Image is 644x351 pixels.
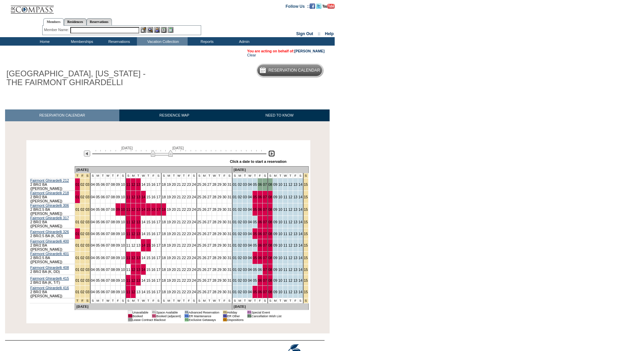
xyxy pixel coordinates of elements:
a: 31 [228,207,232,211]
a: 14 [299,207,303,211]
a: 10 [121,207,125,211]
a: 08 [111,182,115,186]
a: 04 [248,220,252,224]
a: Help [325,31,334,36]
a: 10 [278,220,282,224]
a: 07 [106,195,110,199]
a: 01 [233,207,237,211]
a: 25 [197,195,201,199]
a: 12 [131,182,135,186]
a: 03 [86,195,90,199]
a: 11 [283,220,287,224]
a: 15 [304,232,308,236]
a: 23 [187,220,191,224]
a: 03 [86,207,90,211]
a: 12 [288,195,292,199]
a: 09 [273,207,277,211]
a: 16 [151,220,156,224]
a: 31 [228,243,232,247]
a: 08 [111,207,115,211]
a: 15 [146,243,150,247]
a: 12 [288,182,292,186]
a: 17 [157,243,161,247]
a: 29 [217,232,221,236]
a: 19 [167,243,171,247]
a: 09 [273,232,277,236]
a: Fairmont Ghirardelli 317 [30,216,69,220]
a: 14 [299,182,303,186]
a: 24 [192,220,196,224]
a: 08 [111,243,115,247]
a: 26 [202,232,206,236]
a: 02 [80,220,85,224]
a: 18 [162,232,166,236]
a: 12 [131,220,135,224]
a: 18 [162,195,166,199]
a: 22 [182,232,186,236]
a: Residences [64,18,87,25]
a: 07 [263,207,267,211]
a: 09 [116,232,120,236]
a: RESERVATION CALENDAR [5,109,119,121]
a: Follow us on Twitter [316,4,321,8]
a: 13 [136,220,140,224]
a: 06 [258,232,262,236]
a: 10 [121,220,125,224]
a: 08 [268,232,272,236]
a: 17 [157,232,161,236]
a: 08 [268,195,272,199]
a: 16 [151,243,156,247]
a: 05 [96,243,100,247]
a: 28 [212,243,216,247]
a: 13 [136,207,140,211]
a: [PERSON_NAME] [294,49,325,53]
a: 22 [182,207,186,211]
a: 26 [202,182,206,186]
a: 14 [299,195,303,199]
a: 27 [207,207,211,211]
a: 29 [217,195,221,199]
td: Reservations [100,37,137,46]
a: 09 [116,243,120,247]
a: 13 [293,220,297,224]
td: Memberships [63,37,100,46]
a: 30 [222,243,226,247]
a: Subscribe to our YouTube Channel [323,4,335,8]
a: 01 [75,243,79,247]
a: 19 [167,207,171,211]
a: 12 [288,207,292,211]
a: 05 [96,232,100,236]
a: 09 [116,220,120,224]
img: Next [268,150,275,157]
img: Previous [84,150,90,157]
a: 22 [182,195,186,199]
a: 09 [116,182,120,186]
a: 11 [283,195,287,199]
a: Fairmont Ghirardelli 326 [30,230,69,234]
a: 31 [228,182,232,186]
a: 14 [141,207,145,211]
h5: Reservation Calendar [268,68,320,73]
a: 03 [86,220,90,224]
a: 17 [157,195,161,199]
a: 09 [273,195,277,199]
a: 11 [283,232,287,236]
a: 24 [192,207,196,211]
a: 24 [192,243,196,247]
a: 11 [126,220,130,224]
a: 04 [248,195,252,199]
a: 25 [197,232,201,236]
a: 10 [121,243,125,247]
a: 21 [177,220,181,224]
a: 13 [136,182,140,186]
a: 27 [207,182,211,186]
a: 19 [167,195,171,199]
a: 17 [157,207,161,211]
a: 15 [146,207,150,211]
a: 22 [182,220,186,224]
a: 02 [80,243,85,247]
a: 04 [91,182,95,186]
a: 16 [151,182,156,186]
a: 07 [106,243,110,247]
a: 04 [91,232,95,236]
